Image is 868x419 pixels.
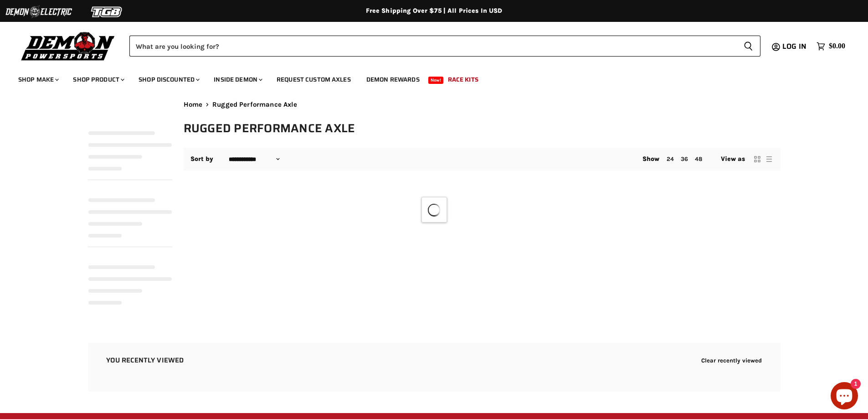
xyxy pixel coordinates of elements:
a: Home [184,101,203,109]
span: New! [428,77,444,84]
div: Free Shipping Over $75 | All Prices In USD [70,7,799,15]
a: Inside Demon [207,70,268,89]
img: TGB Logo 2 [73,3,141,21]
inbox-online-store-chat: Shopify online store chat [828,382,861,412]
span: Rugged Performance Axle [212,101,297,109]
button: Search [736,36,760,57]
nav: Collection utilities [184,148,781,171]
a: Log in [778,42,812,51]
button: list view [765,155,774,164]
a: $0.00 [812,40,850,53]
a: Race Kits [441,70,485,89]
span: View as [721,155,745,163]
span: Log in [782,41,806,52]
button: Clear recently viewed [701,357,762,364]
nav: Breadcrumbs [184,101,781,109]
label: Sort by [190,155,214,163]
input: Search [129,36,736,57]
ul: Main menu [11,67,843,89]
a: Demon Rewards [360,70,426,89]
a: Shop Make [11,70,64,89]
span: $0.00 [829,42,845,51]
a: 48 [695,155,702,162]
aside: Recently viewed products [70,343,799,392]
a: 24 [667,155,674,162]
a: Shop Product [66,70,130,89]
form: Product [129,36,760,57]
h1: Rugged Performance Axle [184,121,781,136]
span: Show [642,155,660,163]
button: grid view [753,155,762,164]
img: Demon Electric Logo 2 [5,3,73,21]
h2: You recently viewed [106,357,184,364]
a: Request Custom Axles [270,70,358,89]
a: Shop Discounted [132,70,205,89]
a: 36 [681,155,688,162]
img: Demon Powersports [18,30,118,62]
